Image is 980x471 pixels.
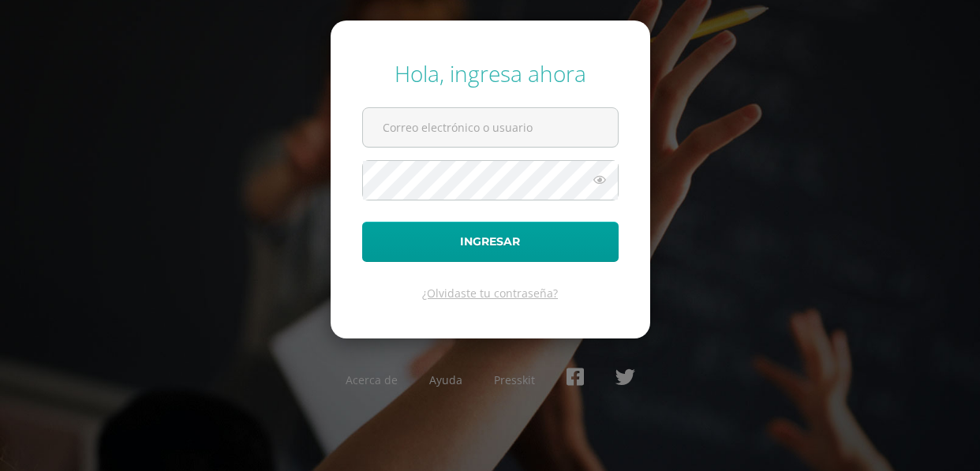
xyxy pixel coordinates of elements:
[429,372,462,387] a: Ayuda
[494,372,535,387] a: Presskit
[346,372,398,387] a: Acerca de
[362,222,619,262] button: Ingresar
[422,286,558,301] a: ¿Olvidaste tu contraseña?
[363,108,618,147] input: Correo electrónico o usuario
[362,58,619,88] div: Hola, ingresa ahora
